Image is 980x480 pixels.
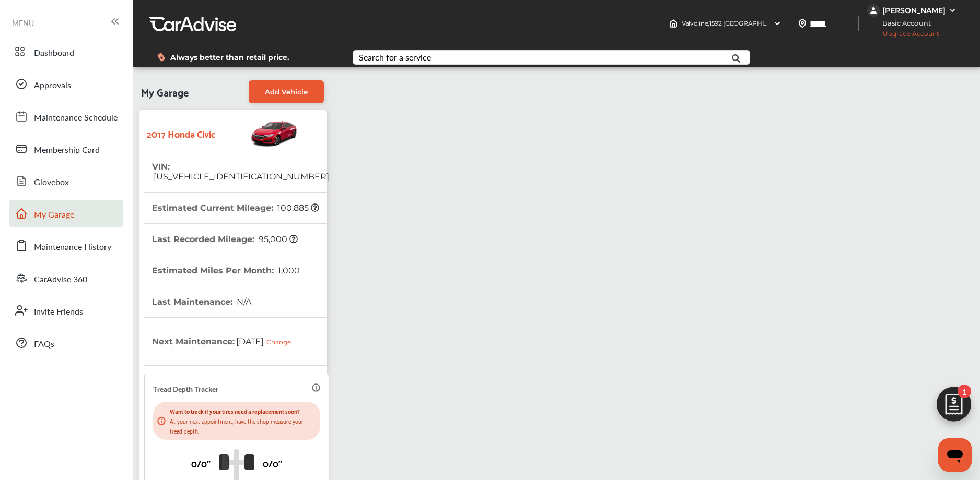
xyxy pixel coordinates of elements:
span: 100,885 [276,203,319,213]
a: Maintenance History [9,232,123,259]
div: [PERSON_NAME] [882,6,946,15]
th: Estimated Miles Per Month : [152,255,300,286]
a: Approvals [9,70,123,98]
th: Last Recorded Mileage : [152,224,298,255]
strong: 2017 Honda Civic [147,125,216,141]
img: header-divider.bc55588e.svg [858,16,859,31]
img: header-home-logo.8d720a4f.svg [669,19,678,28]
img: location_vector.a44bc228.svg [798,19,807,28]
a: Add Vehicle [249,80,324,103]
th: Last Maintenance : [152,286,251,317]
span: CarAdvise 360 [34,273,87,286]
span: N/A [235,297,251,307]
span: Maintenance History [34,241,111,254]
span: 1,000 [276,266,300,275]
span: [DATE] [235,328,299,354]
span: FAQs [34,338,54,351]
img: header-down-arrow.9dd2ce7d.svg [773,19,781,28]
span: Upgrade Account [867,30,939,43]
span: Add Vehicle [265,88,308,96]
a: Maintenance Schedule [9,103,123,130]
img: dollor_label_vector.a70140d1.svg [157,53,165,62]
span: My Garage [141,80,189,103]
span: [US_VEHICLE_IDENTIFICATION_NUMBER] [152,172,329,182]
span: Approvals [34,79,71,92]
p: 0/0" [191,455,211,471]
span: MENU [12,19,34,27]
span: Maintenance Schedule [34,111,118,125]
th: VIN : [152,151,329,192]
a: Membership Card [9,135,123,162]
a: Dashboard [9,38,123,65]
span: 95,000 [257,234,298,244]
iframe: Button to launch messaging window [938,438,972,472]
img: Vehicle [216,115,298,151]
span: 1 [958,385,971,398]
p: Tread Depth Tracker [153,382,218,394]
span: Dashboard [34,46,74,60]
a: Glovebox [9,167,123,195]
span: Membership Card [34,143,100,157]
div: Change [266,338,296,346]
p: Want to track if your tires need a replacement soon? [170,406,316,416]
span: Always better than retail price. [170,54,289,61]
p: At your next appointment, have the shop measure your tread depth. [170,416,316,436]
a: CarAdvise 360 [9,265,123,292]
span: My Garage [34,208,74,222]
span: Basic Account [868,18,939,29]
span: Invite Friends [34,305,83,319]
th: Estimated Current Mileage : [152,193,319,223]
th: Next Maintenance : [152,318,299,365]
img: edit-cartIcon.11d11f9a.svg [929,382,979,432]
div: Search for a service [359,53,431,62]
img: jVpblrzwTbfkPYzPPzSLxeg0AAAAASUVORK5CYII= [867,4,880,17]
span: Glovebox [34,176,69,189]
a: My Garage [9,200,123,227]
p: 0/0" [263,455,282,471]
a: Invite Friends [9,297,123,324]
img: WGsFRI8htEPBVLJbROoPRyZpYNWhNONpIPPETTm6eUC0GeLEiAAAAAElFTkSuQmCC [948,6,956,15]
a: FAQs [9,329,123,356]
